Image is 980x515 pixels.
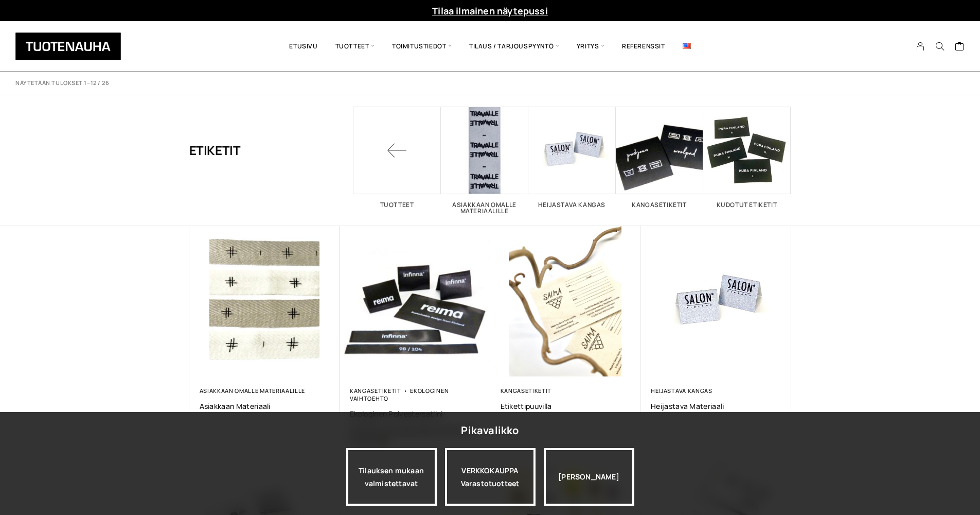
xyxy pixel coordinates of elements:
[528,202,616,208] h2: Heijastava kangas
[911,42,931,51] a: My Account
[613,29,674,64] a: Referenssit
[651,387,712,394] a: Heijastava kangas
[353,202,441,208] h2: Tuotteet
[441,107,528,214] a: Visit product category Asiakkaan omalle materiaalille
[280,29,326,64] a: Etusivu
[441,202,528,214] h2: Asiakkaan omalle materiaalille
[200,401,330,411] a: Asiakkaan materiaali
[955,41,965,54] a: Cart
[528,107,616,208] a: Visit product category Heijastava kangas
[501,387,552,394] a: Kangasetiketit
[350,387,449,402] a: Ekologinen vaihtoehto
[327,29,383,64] span: Tuotteet
[445,448,536,506] a: VERKKOKAUPPAVarastotuotteet
[350,409,480,419] a: Ekologinen polyestersatiini
[460,29,568,64] span: Tilaus / Tarjouspyyntö
[15,32,121,60] img: Tuotenauha Oy
[930,42,950,51] button: Search
[616,202,703,208] h2: Kangasetiketit
[683,43,691,49] img: English
[350,387,401,394] a: Kangasetiketit
[200,387,306,394] a: Asiakkaan omalle materiaalille
[346,448,437,506] a: Tilauksen mukaan valmistettavat
[568,29,613,64] span: Yritys
[445,448,536,506] div: VERKKOKAUPPA Varastotuotteet
[703,107,791,208] a: Visit product category Kudotut etiketit
[461,421,519,440] div: Pikavalikko
[651,401,781,411] a: Heijastava materiaali
[501,401,631,411] a: Etikettipuuvilla
[353,107,441,208] a: Tuotteet
[432,5,548,17] a: Tilaa ilmainen näytepussi
[189,107,241,194] h1: Etiketit
[616,107,703,208] a: Visit product category Kangasetiketit
[703,202,791,208] h2: Kudotut etiketit
[15,79,109,87] p: Näytetään tulokset 1–12 / 26
[544,448,634,506] div: [PERSON_NAME]
[383,29,460,64] span: Toimitustiedot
